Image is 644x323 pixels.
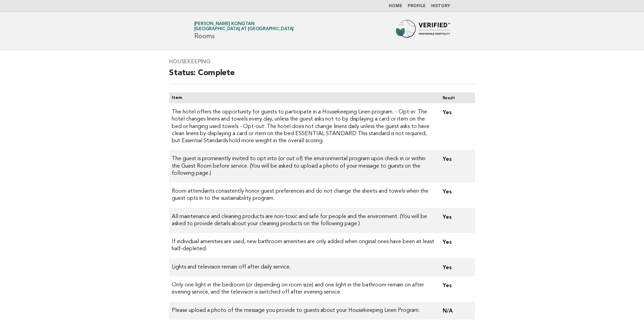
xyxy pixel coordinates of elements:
th: Item [169,92,437,103]
td: Lights and television remain off after daily service. [169,258,437,276]
td: Yes [437,233,475,258]
span: [GEOGRAPHIC_DATA] at [GEOGRAPHIC_DATA] [194,27,294,31]
td: N/A [437,302,475,320]
td: All maintenance and cleaning products are non-toxic and safe for people and the environment. (You... [169,208,437,233]
a: Profile [408,4,426,8]
h1: Rooms [194,22,294,40]
td: Yes [437,182,475,208]
td: Yes [437,258,475,276]
img: Forbes Travel Guide [396,20,450,42]
td: Please upload a photo of the message you provide to guests about your Housekeeping Linen Program. [169,302,437,320]
td: Yes [437,103,475,150]
td: Yes [437,150,475,182]
td: Only one light in the bedroom (or depending on room size) and one light in the bathroom remain on... [169,276,437,302]
h3: Housekeeping [169,58,475,65]
h2: Status: Complete [169,68,475,84]
td: Yes [437,276,475,302]
th: Result [437,92,475,103]
td: The guest is prominently invited to opt into (or out of) the environmental program upon check in ... [169,150,437,182]
td: The hotel offers the opportunity for guests to participate in a Housekeeping Linen program. - Opt... [169,103,437,150]
td: Room attendants consistently honor guest preferences and do not change the sheets and towels when... [169,182,437,208]
td: Yes [437,208,475,233]
a: [PERSON_NAME] Kongtan[GEOGRAPHIC_DATA] at [GEOGRAPHIC_DATA] [194,22,294,31]
a: History [431,4,450,8]
td: If individual amenities are used, new bathroom amenities are only added when original ones have b... [169,233,437,258]
a: Home [389,4,402,8]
